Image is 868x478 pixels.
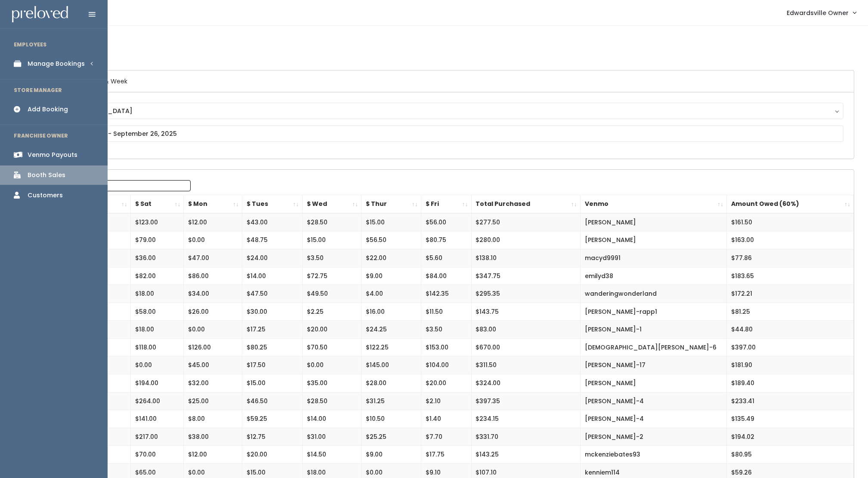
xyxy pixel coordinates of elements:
td: $80.75 [421,231,471,249]
td: $264.00 [130,392,184,410]
td: [PERSON_NAME]-2 [580,428,726,446]
td: $145.00 [361,356,421,374]
td: [PERSON_NAME] [580,213,726,231]
td: wanderingwonderland [580,285,726,303]
td: $217.00 [130,428,184,446]
td: $0.00 [184,321,242,339]
td: [PERSON_NAME]-4 [580,410,726,428]
td: $79.00 [130,231,184,249]
div: Customers [28,191,63,200]
td: $22.00 [361,249,421,267]
td: $172.21 [727,285,854,303]
td: $280.00 [471,231,580,249]
td: $2.10 [421,392,471,410]
td: $12.75 [242,428,302,446]
td: macyd9991 [580,249,726,267]
td: [DEMOGRAPHIC_DATA][PERSON_NAME]-6 [580,338,726,356]
td: $38.00 [184,428,242,446]
td: $70.00 [130,446,184,464]
th: $ Tues: activate to sort column ascending [242,195,302,213]
td: $15.00 [242,374,302,392]
img: preloved logo [12,6,68,23]
td: $233.41 [727,392,854,410]
input: September 20 - September 26, 2025 [55,126,843,142]
td: $347.75 [471,267,580,285]
td: $18.00 [130,321,184,339]
td: $3.50 [302,249,361,267]
td: $194.00 [130,374,184,392]
td: $59.25 [242,410,302,428]
td: $10.50 [361,410,421,428]
td: $28.50 [302,213,361,231]
td: $311.50 [471,356,580,374]
td: $141.00 [130,410,184,428]
div: Manage Bookings [28,59,85,68]
td: $181.90 [727,356,854,374]
td: $9.00 [361,267,421,285]
td: $84.00 [421,267,471,285]
td: $2.25 [302,303,361,321]
td: $161.50 [727,213,854,231]
td: $46.50 [242,392,302,410]
td: mckenziebates93 [580,446,726,464]
td: $70.50 [302,338,361,356]
td: $20.00 [242,446,302,464]
td: $104.00 [421,356,471,374]
td: $12.00 [184,446,242,464]
td: $16.00 [361,303,421,321]
td: $0.00 [184,231,242,249]
td: $17.25 [242,321,302,339]
td: $17.50 [242,356,302,374]
th: $ Sat: activate to sort column ascending [130,195,184,213]
td: $183.65 [727,267,854,285]
td: $56.00 [421,213,471,231]
td: $397.00 [727,338,854,356]
th: Amount Owed (60%): activate to sort column ascending [727,195,854,213]
div: Booth Sales [28,171,65,180]
td: $25.25 [361,428,421,446]
td: $12.00 [184,213,242,231]
td: $24.25 [361,321,421,339]
div: Add Booking [28,105,68,114]
td: $36.00 [130,249,184,267]
td: $83.00 [471,321,580,339]
td: $324.00 [471,374,580,392]
td: [PERSON_NAME]-17 [580,356,726,374]
td: $11.50 [421,303,471,321]
td: $25.00 [184,392,242,410]
th: $ Wed: activate to sort column ascending [302,195,361,213]
td: $35.00 [302,374,361,392]
td: $163.00 [727,231,854,249]
td: $15.00 [302,231,361,249]
td: $44.80 [727,321,854,339]
td: $8.00 [184,410,242,428]
td: $135.49 [727,410,854,428]
input: Search: [81,180,191,191]
td: $0.00 [302,356,361,374]
td: $56.50 [361,231,421,249]
td: $30.00 [242,303,302,321]
td: $126.00 [184,338,242,356]
td: [PERSON_NAME]-rapp1 [580,303,726,321]
th: $ Mon: activate to sort column ascending [184,195,242,213]
th: $ Fri: activate to sort column ascending [421,195,471,213]
td: $45.00 [184,356,242,374]
td: $331.70 [471,428,580,446]
td: $118.00 [130,338,184,356]
td: $3.50 [421,321,471,339]
td: $72.75 [302,267,361,285]
td: $81.25 [727,303,854,321]
td: $277.50 [471,213,580,231]
td: $189.40 [727,374,854,392]
td: $20.00 [302,321,361,339]
td: $5.60 [421,249,471,267]
td: $20.00 [421,374,471,392]
td: [PERSON_NAME]-4 [580,392,726,410]
td: $194.02 [727,428,854,446]
td: $1.40 [421,410,471,428]
td: $143.75 [471,303,580,321]
div: [GEOGRAPHIC_DATA] [63,106,835,116]
td: $58.00 [130,303,184,321]
td: $153.00 [421,338,471,356]
td: $397.35 [471,392,580,410]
